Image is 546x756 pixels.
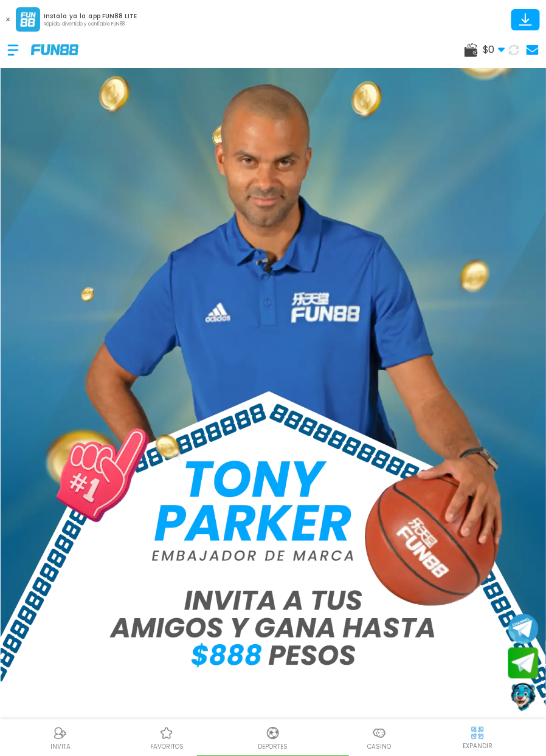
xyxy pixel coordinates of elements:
a: DeportesDeportesDeportes [220,724,327,752]
img: Deportes [266,726,280,741]
img: Company Logo [31,44,78,55]
a: CasinoCasinoCasino [326,724,432,752]
a: ReferralReferralINVITA [7,724,114,752]
p: Instala ya la app FUN88 LITE [44,12,137,21]
p: Rápido, divertido y confiable FUN88 [44,21,137,28]
p: Casino [367,743,391,752]
span: $ 0 [483,43,505,57]
p: INVITA [50,743,71,752]
p: EXPANDIR [463,742,492,751]
img: App Logo [16,7,40,32]
button: Join telegram channel [508,613,539,645]
img: Casino [372,726,387,741]
p: favoritos [150,743,184,752]
button: Contact customer service [508,682,539,713]
button: Join telegram [508,648,539,679]
p: Deportes [258,743,288,752]
img: Casino Favoritos [159,726,174,741]
a: Casino FavoritosCasino Favoritosfavoritos [114,724,220,752]
img: hide [470,726,485,741]
img: Referral [53,726,67,741]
